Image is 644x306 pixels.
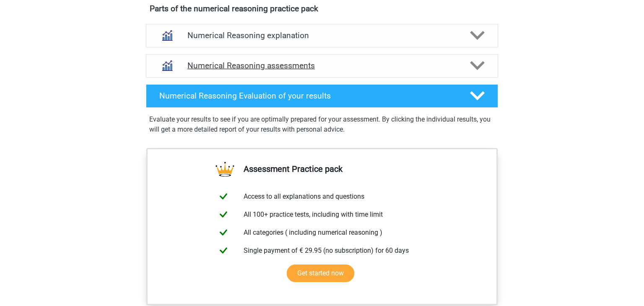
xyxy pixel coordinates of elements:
h4: Numerical Reasoning assessments [187,61,457,70]
img: numerical reasoning explanations [156,25,178,46]
h4: Numerical Reasoning Evaluation of your results [159,91,457,101]
a: assessments Numerical Reasoning assessments [143,54,501,78]
h4: Numerical Reasoning explanation [187,31,457,40]
a: Numerical Reasoning Evaluation of your results [143,84,501,108]
img: numerical reasoning assessments [156,55,178,76]
a: explanations Numerical Reasoning explanation [143,24,501,47]
h4: Parts of the numerical reasoning practice pack [150,4,494,13]
a: Get started now [287,265,354,282]
p: Evaluate your results to see if you are optimally prepared for your assessment. By clicking the i... [149,114,495,135]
